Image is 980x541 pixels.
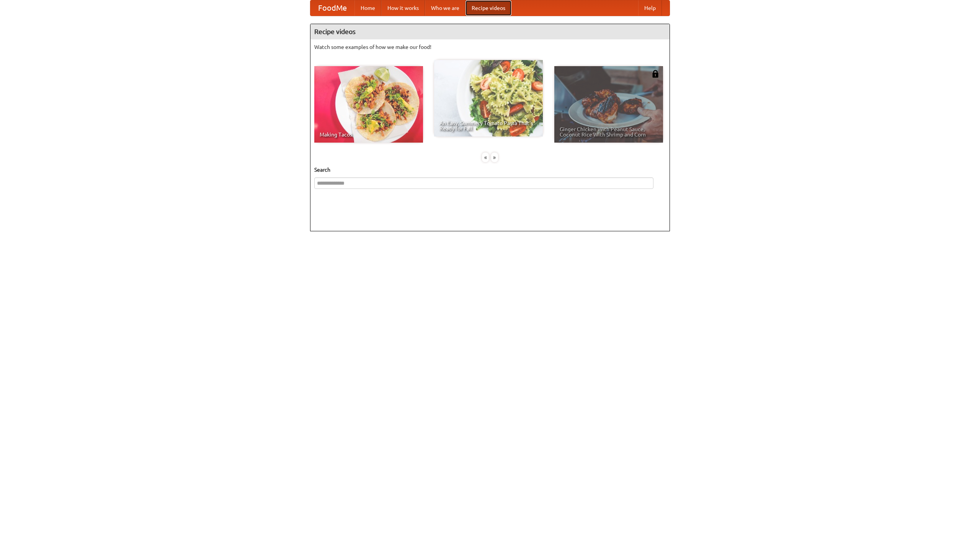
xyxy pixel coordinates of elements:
a: Recipe videos [465,0,511,16]
p: Watch some examples of how we make our food! [314,43,666,51]
a: Help [638,0,662,16]
img: 483408.png [652,70,659,78]
span: An Easy, Summery Tomato Pasta That's Ready for Fall [439,120,537,131]
a: How it works [381,0,425,16]
h5: Search [314,166,666,174]
h4: Recipe videos [310,24,670,39]
a: An Easy, Summery Tomato Pasta That's Ready for Fall [434,60,543,136]
a: Making Tacos [314,66,423,143]
div: « [482,153,489,162]
span: Making Tacos [320,132,418,137]
a: Home [354,0,381,16]
div: » [491,153,498,162]
a: Who we are [425,0,465,16]
a: FoodMe [310,0,354,16]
